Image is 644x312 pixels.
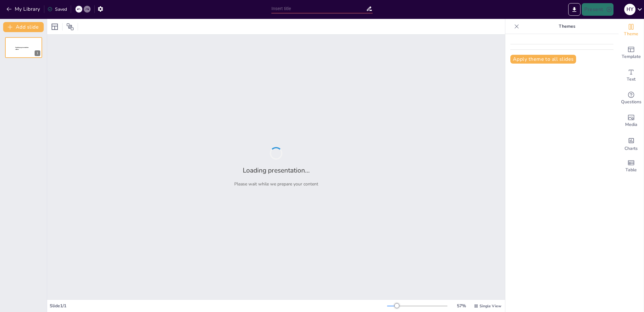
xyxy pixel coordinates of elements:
span: Text [627,76,636,83]
span: Charts [625,145,638,152]
span: Position [66,23,74,31]
button: My Library [5,4,43,14]
span: Questions [621,99,641,105]
div: Add text boxes [619,64,644,87]
div: Add images, graphics, shapes or video [619,110,644,132]
span: Table [625,167,637,173]
button: Add slide [3,22,44,32]
h2: Loading presentation... [243,166,310,175]
p: Please wait while we prepare your content [234,181,318,187]
span: Single View [480,303,501,309]
div: Change the overall theme [619,19,644,42]
span: Theme [624,31,638,37]
button: Export to PowerPoint [568,3,580,16]
div: 57 % [454,303,469,309]
div: Add a table [619,155,644,178]
button: Present [582,3,613,16]
div: Get real-time input from your audience [619,87,644,110]
span: Template [622,53,641,60]
button: Apply theme to all slides [510,55,576,64]
button: H Y [624,3,636,16]
div: 1 [5,37,42,58]
div: Add ready made slides [619,42,644,64]
div: Slide 1 / 1 [50,303,387,309]
div: Layout [50,22,60,32]
p: Themes [522,19,612,34]
div: Saved [47,6,67,12]
span: Media [625,121,637,128]
div: 1 [35,50,40,56]
span: Sendsteps presentation editor [15,47,29,50]
div: Add charts and graphs [619,132,644,155]
div: H Y [624,4,636,15]
input: Insert title [271,4,366,13]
